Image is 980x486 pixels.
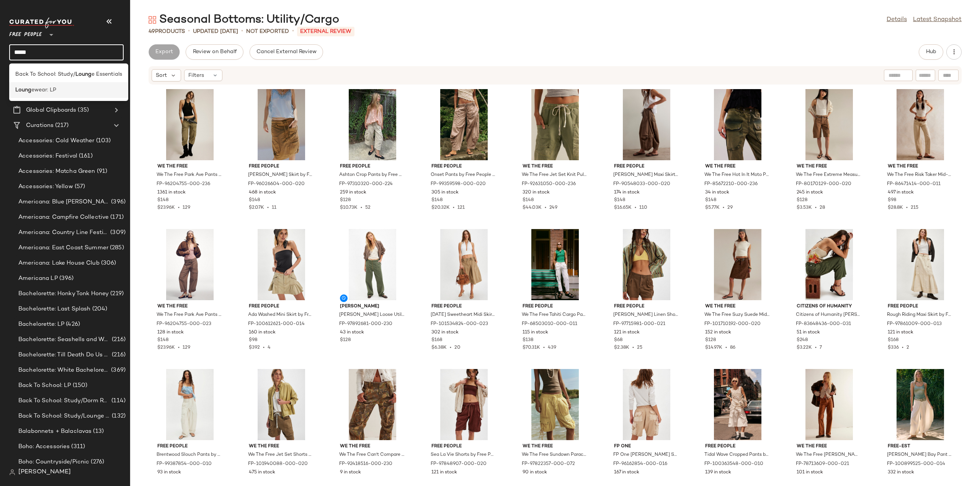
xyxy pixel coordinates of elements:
span: Ashton Crop Pants by Free People in Tan, Size: L [339,172,404,179]
span: We The Free Park Ave Pants at Free People in Brown, Size: M [157,312,222,319]
span: 52 [365,205,371,210]
span: Free People [614,163,679,170]
span: 139 in stock [705,469,731,476]
img: cfy_white_logo.C9jOOHJF.svg [9,18,74,28]
span: Americana: Country Line Festival [18,228,109,237]
span: [PERSON_NAME] Bay Pant by free-est at Free People in Tan, Size: S [887,452,952,458]
span: FP-99359598-000-020 [431,181,486,188]
span: Sea La Vie Shorts by Free People in Brown, Size: L [431,452,496,458]
img: 97861009_013_a [882,229,959,300]
button: Hub [919,44,943,60]
span: • [632,205,639,210]
span: (204) [91,305,108,314]
span: (91) [95,167,108,176]
span: $44.03K [523,205,542,210]
span: 302 in stock [431,329,459,336]
span: We The Free [523,163,588,170]
span: • [358,205,365,210]
span: Boho: Countryside/Picnic [18,458,89,466]
span: 115 in stock [523,329,548,336]
span: Free People [249,163,314,170]
span: 121 in stock [431,469,457,476]
span: Boho: Accessories [18,442,70,451]
span: FP-101710192-000-020 [704,321,761,328]
span: $2.38K [614,345,629,350]
span: Sort [156,72,167,80]
span: $336 [888,345,899,350]
span: Americana: East Coast Summer [18,244,108,252]
span: (219) [109,289,124,298]
span: Free People [431,163,497,170]
img: 97848907_020_a [425,369,503,440]
span: (216) [110,335,126,344]
span: 86 [730,345,735,350]
p: External REVIEW [297,27,354,36]
span: $168 [431,337,442,344]
span: Accessories: Cold Weather [18,137,95,145]
span: Free People [614,303,679,310]
span: We The Free [797,163,862,170]
img: 86471414_011_d [882,89,959,160]
b: Loung [15,86,31,94]
span: $148 [157,197,168,204]
span: 101 in stock [797,469,823,476]
span: 259 in stock [340,189,366,196]
span: • [188,27,190,36]
span: ewear: LP [31,86,56,94]
span: • [241,27,243,36]
span: 11 [272,205,276,210]
span: Accessories: Matcha Green [18,167,95,176]
span: $138 [523,337,533,344]
span: • [540,345,548,350]
span: 215 [911,205,918,210]
span: (216) [110,351,126,359]
span: FP-83648436-000-031 [796,321,851,328]
span: (306) [100,259,116,268]
span: $128 [340,337,351,344]
span: 20 [454,345,461,350]
span: $148 [614,197,625,204]
span: We The Free [705,163,770,170]
span: FP-68503010-000-011 [522,321,577,328]
span: [PERSON_NAME] Loose Utility Pants at Free People in [GEOGRAPHIC_DATA], Size: 26 [339,312,404,319]
img: svg%3e [149,16,156,24]
span: 129 [183,205,190,210]
span: FP-96204755-000-023 [157,321,211,328]
span: Hub [926,49,936,55]
a: Details [887,15,907,24]
span: $148 [523,197,534,204]
img: 101710192_020_a [699,229,776,300]
span: (103) [95,137,111,145]
span: $5.77K [705,205,720,210]
span: • [175,345,183,350]
span: 1361 in stock [157,189,186,196]
div: Seasonal Bottoms: Utility/Cargo [149,12,339,28]
span: FP-96204755-000-236 [157,181,210,188]
span: (171) [109,213,124,222]
span: 4 [268,345,271,350]
img: 92631050_236_c [516,89,594,160]
span: [PERSON_NAME] Linen Shorts by Free People in Brown, Size: US 14 [613,312,678,319]
span: Bachelorette: White Bachelorette Outfits [18,366,109,375]
span: We The Free Tahiti Cargo Pants by Free People in White, Size: L [522,312,587,319]
span: 90 in stock [523,469,547,476]
span: • [175,205,183,210]
span: Bachelorette: Last Splash [18,305,91,314]
span: We The Free Suzy Suede Midi Skirt at Free People in Brown, Size: 31 [704,312,769,319]
span: $16.65K [614,205,632,210]
img: 80170129_020_a [791,89,868,160]
span: Back To School: Study/Lounge Essentials [18,412,110,421]
span: • [260,345,268,350]
img: 100363548_010_0 [699,369,776,440]
span: 29 [727,205,733,210]
span: 93 in stock [157,469,181,476]
span: $23.96K [157,205,175,210]
span: $20.32K [431,205,450,210]
span: Balabonnets + Balaclavas [18,427,91,436]
span: free-est [888,443,953,450]
img: 101940088_020_0 [243,369,320,440]
span: $3.22K [797,345,812,350]
span: Back To School: LP [18,381,71,390]
span: [PERSON_NAME] Maxi Skirt by Free People in Brown, Size: M [613,172,678,179]
span: FP-97861009-000-013 [887,321,942,328]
